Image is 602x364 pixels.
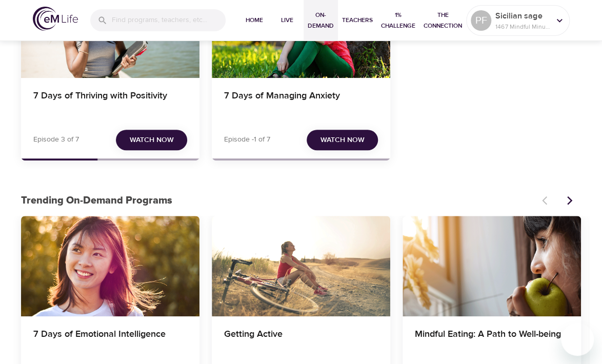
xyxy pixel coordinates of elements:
iframe: Button to launch messaging window [561,323,594,356]
p: Episode 3 of 7 [33,134,79,145]
h4: 7 Days of Emotional Intelligence [33,329,187,353]
button: Watch Now [116,130,187,151]
p: Sicilian sage [495,10,550,22]
input: Find programs, teachers, etc... [112,9,226,31]
button: Getting Active [212,216,390,316]
h4: 7 Days of Thriving with Positivity [33,90,187,115]
img: logo [33,7,78,31]
button: 7 Days of Emotional Intelligence [21,216,199,316]
span: Home [242,15,267,26]
button: Mindful Eating: A Path to Well-being [403,216,581,316]
h4: Getting Active [224,329,378,353]
span: Teachers [342,15,373,26]
span: On-Demand [308,10,334,31]
p: Episode -1 of 7 [224,134,270,145]
button: Watch Now [307,130,378,151]
p: 1467 Mindful Minutes [495,22,550,31]
h4: 7 Days of Managing Anxiety [224,90,378,115]
span: The Connection [424,10,462,31]
p: Trending On-Demand Programs [21,193,536,208]
span: 1% Challenge [381,10,415,31]
span: Watch Now [130,134,174,147]
span: Watch Now [320,134,365,147]
span: Live [275,15,299,26]
button: Next items [558,189,581,212]
div: PF [471,10,491,31]
h4: Mindful Eating: A Path to Well-being [415,329,569,353]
